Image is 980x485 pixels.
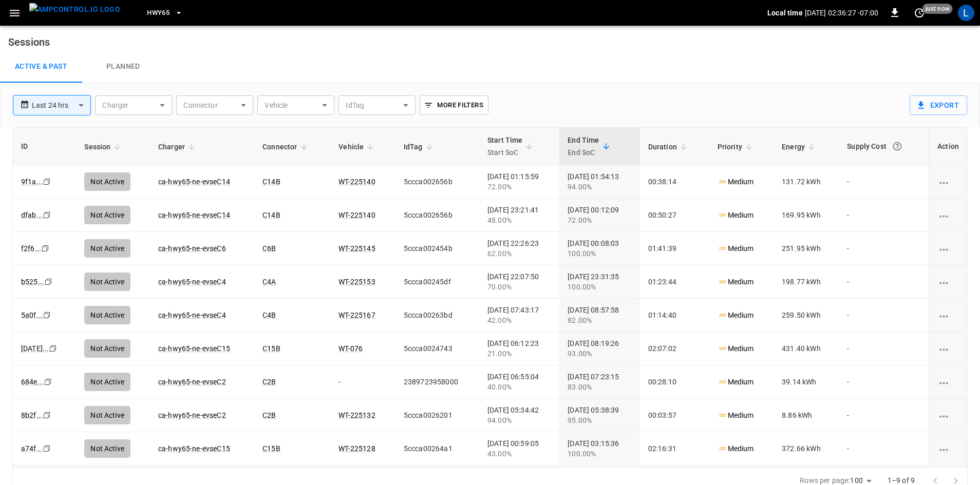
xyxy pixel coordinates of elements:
[487,438,551,459] div: [DATE] 00:59:05
[262,411,276,419] a: C2B
[568,372,631,392] div: [DATE] 07:23:15
[395,332,479,365] td: 5ccca0024743
[395,299,479,332] td: 5ccca00263bd
[487,238,551,259] div: [DATE] 22:26:23
[718,310,754,321] p: Medium
[487,205,551,225] div: [DATE] 23:21:41
[395,265,479,299] td: 5ccca00245df
[911,5,928,21] button: set refresh interval
[487,372,551,392] div: [DATE] 06:55:04
[487,134,523,159] div: Start Time
[143,3,187,23] button: HWY65
[487,305,551,325] div: [DATE] 07:43:17
[158,278,226,286] a: ca-hwy65-ne-evseC4
[84,141,124,153] span: Session
[568,405,631,425] div: [DATE] 05:38:39
[888,137,907,156] button: The cost of your charging session based on your supply rates
[937,177,959,187] div: charging session options
[568,415,631,425] div: 95.00%
[922,4,953,14] span: just now
[640,332,709,365] td: 02:07:02
[487,315,551,325] div: 42.00%
[44,276,54,287] div: copy
[338,244,375,253] a: WT-225145
[839,365,929,399] td: -
[338,141,377,153] span: Vehicle
[568,205,631,225] div: [DATE] 00:12:09
[13,128,967,465] table: sessions table
[395,432,479,465] td: 5ccca00264a1
[718,210,754,221] p: Medium
[640,199,709,232] td: 00:50:27
[158,141,198,153] span: Charger
[487,182,551,192] div: 72.00%
[718,410,754,421] p: Medium
[158,444,230,453] a: ca-hwy65-ne-evseC15
[568,271,631,292] div: [DATE] 23:31:35
[395,232,479,265] td: 5ccca002454b
[774,199,839,232] td: 169.95 kWh
[718,443,754,454] p: Medium
[487,271,551,292] div: [DATE] 22:07:50
[774,432,839,465] td: 372.66 kWh
[487,405,551,425] div: [DATE] 05:34:42
[487,134,536,159] span: Start TimeStart SoC
[84,273,130,291] div: Not Active
[82,50,164,83] a: Planned
[147,7,169,19] span: HWY65
[262,244,276,253] a: C6B
[774,299,839,332] td: 259.50 kWh
[158,378,226,386] a: ca-hwy65-ne-evseC2
[487,171,551,192] div: [DATE] 01:15:59
[937,243,959,254] div: charging session options
[937,377,959,387] div: charging session options
[718,277,754,287] p: Medium
[84,206,130,224] div: Not Active
[568,134,599,159] div: End Time
[487,348,551,359] div: 21.00%
[568,305,631,325] div: [DATE] 08:57:58
[640,265,709,299] td: 01:23:44
[84,406,130,424] div: Not Active
[13,128,76,165] th: ID
[568,449,631,459] div: 100.00%
[420,95,488,115] button: More Filters
[937,310,959,320] div: charging session options
[262,311,276,319] a: C4B
[847,137,920,156] div: Supply Cost
[839,399,929,432] td: -
[839,165,929,199] td: -
[774,332,839,365] td: 431.40 kWh
[21,278,44,286] a: b525...
[338,211,375,219] a: WT-225140
[839,265,929,299] td: -
[937,343,959,354] div: charging session options
[338,344,363,353] a: WT-076
[84,172,130,191] div: Not Active
[330,365,395,399] td: -
[21,311,43,319] a: 5a0f...
[21,211,43,219] a: dfab...
[21,244,41,253] a: f2f6...
[41,243,51,254] div: copy
[158,178,230,186] a: ca-hwy65-ne-evseC14
[839,332,929,365] td: -
[158,211,230,219] a: ca-hwy65-ne-evseC14
[21,378,44,386] a: 684e...
[43,376,53,387] div: copy
[262,444,280,453] a: C15B
[29,3,120,16] img: ampcontrol.io logo
[84,239,130,258] div: Not Active
[158,244,226,253] a: ca-hwy65-ne-evseC6
[568,134,612,159] span: End TimeEnd SoC
[338,178,375,186] a: WT-225140
[718,377,754,387] p: Medium
[839,432,929,465] td: -
[767,8,803,18] p: Local time
[568,248,631,259] div: 100.00%
[929,128,967,165] th: Action
[839,232,929,265] td: -
[774,265,839,299] td: 198.77 kWh
[487,338,551,359] div: [DATE] 06:12:23
[568,315,631,325] div: 82.00%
